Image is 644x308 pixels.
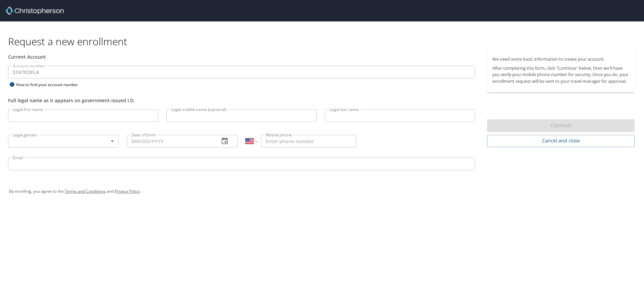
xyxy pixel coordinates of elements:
[492,137,629,145] span: Cancel and close
[492,56,629,62] p: We need some basic information to create your account.
[487,135,635,147] button: Cancel and close
[115,188,140,194] a: Privacy Policy
[9,183,635,200] div: By enrolling, you agree to the and .
[5,7,64,15] img: cbt logo
[8,97,475,104] div: Full legal name as it appears on government-issued I.D.
[8,135,119,147] div: ​
[261,135,356,147] input: Enter phone number
[65,188,106,194] a: Terms and Conditions
[492,65,629,84] p: After completing this form, click "Continue" below, then we'll have you verify your mobile phone ...
[8,35,640,48] h1: Request a new enrollment
[127,135,214,147] input: MM/DD/YYYY
[8,80,92,89] div: How to find your account number
[8,53,475,60] div: Current Account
